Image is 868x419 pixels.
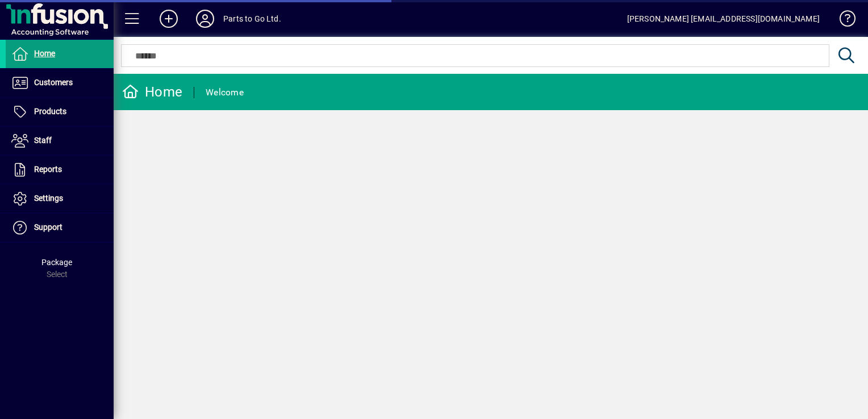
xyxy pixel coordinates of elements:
[34,107,66,116] span: Products
[6,69,114,97] a: Customers
[34,223,62,232] span: Support
[187,9,223,29] button: Profile
[34,78,73,87] span: Customers
[223,10,281,28] div: Parts to Go Ltd.
[34,136,52,145] span: Staff
[6,185,114,213] a: Settings
[6,156,114,184] a: Reports
[6,127,114,155] a: Staff
[34,165,62,174] span: Reports
[206,83,244,102] div: Welcome
[6,98,114,126] a: Products
[34,194,63,203] span: Settings
[627,10,820,28] div: [PERSON_NAME] [EMAIL_ADDRESS][DOMAIN_NAME]
[151,9,187,29] button: Add
[41,258,72,267] span: Package
[831,2,854,39] a: Knowledge Base
[6,213,114,242] a: Support
[34,49,55,58] span: Home
[122,83,182,101] div: Home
